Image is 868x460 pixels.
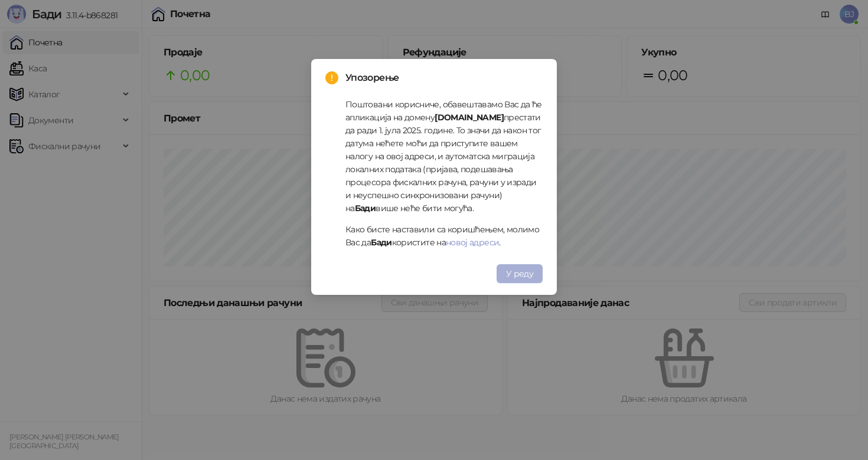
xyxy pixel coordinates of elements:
[325,71,338,84] span: exclamation-circle
[497,264,543,283] button: У реду
[446,237,499,248] a: новој адреси
[371,237,391,248] strong: Бади
[345,98,543,215] p: Поштовани корисниче, обавештавамо Вас да ће апликација на домену престати да ради 1. јула 2025. г...
[345,223,543,249] p: Како бисте наставили са коришћењем, молимо Вас да користите на .
[506,268,533,279] span: У реду
[435,112,504,123] strong: [DOMAIN_NAME]
[345,71,543,85] span: Упозорење
[355,203,376,213] strong: Бади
